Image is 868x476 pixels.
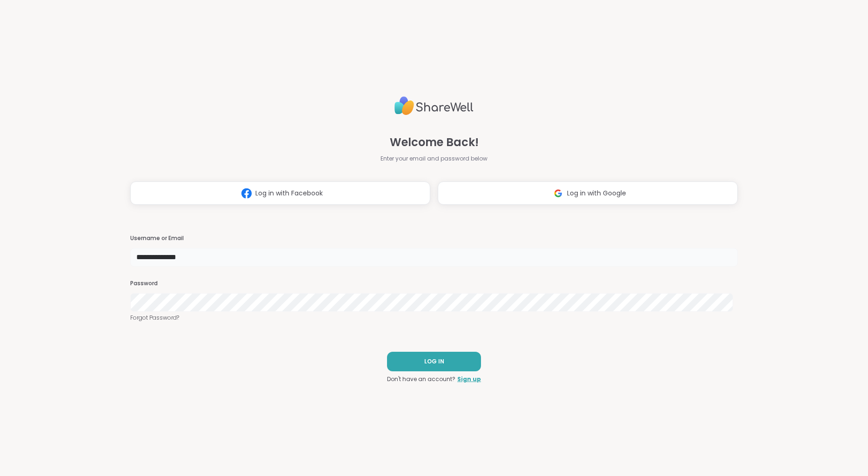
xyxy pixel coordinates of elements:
span: Log in with Facebook [255,188,323,198]
img: ShareWell Logo [394,93,474,119]
img: ShareWell Logomark [549,185,567,202]
span: Log in with Google [567,188,626,198]
button: LOG IN [387,352,481,371]
h3: Password [130,280,738,288]
img: ShareWell Logomark [238,185,255,202]
h3: Username or Email [130,235,738,242]
a: Sign up [457,375,481,383]
span: Enter your email and password below [381,154,487,163]
button: Log in with Facebook [130,181,430,205]
span: LOG IN [424,357,444,366]
span: Don't have an account? [387,375,455,383]
a: Forgot Password? [130,314,738,322]
button: Log in with Google [438,181,738,205]
span: Welcome Back! [390,134,479,151]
